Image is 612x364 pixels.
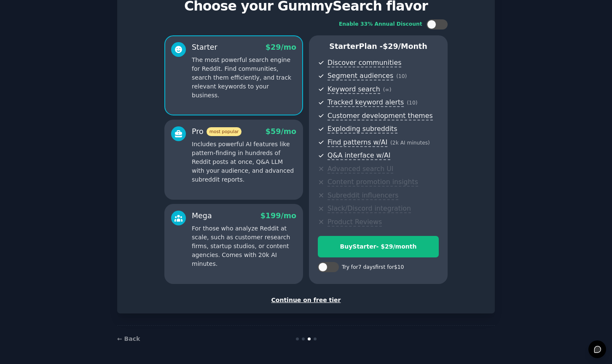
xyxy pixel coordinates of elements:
p: For those who analyze Reddit at scale, such as customer research firms, startup studios, or conte... [192,224,296,268]
span: Keyword search [327,85,380,94]
span: Customer development themes [327,112,433,120]
span: Q&A interface w/AI [327,151,390,160]
span: Product Reviews [327,218,382,227]
span: Content promotion insights [327,178,418,187]
p: Includes powerful AI features like pattern-finding in hundreds of Reddit posts at once, Q&A LLM w... [192,140,296,184]
p: Starter Plan - [318,41,439,52]
span: $ 59 /mo [266,127,296,136]
div: Enable 33% Annual Discount [339,21,422,28]
span: ( ∞ ) [383,87,392,93]
div: Mega [192,211,212,221]
span: Subreddit influencers [327,191,398,200]
span: Segment audiences [327,72,393,80]
span: ( 2k AI minutes ) [390,140,430,146]
span: Exploding subreddits [327,125,397,134]
span: ( 10 ) [396,73,407,79]
span: Discover communities [327,59,401,67]
span: ( 10 ) [407,100,417,106]
span: $ 199 /mo [260,211,296,220]
div: Pro [192,126,242,137]
a: ← Back [117,335,140,342]
div: Try for 7 days first for $10 [342,264,404,271]
span: Advanced search UI [327,165,393,174]
span: $ 29 /mo [266,43,296,51]
div: Continue on free tier [126,296,486,305]
span: Slack/Discord integration [327,204,411,213]
span: Tracked keyword alerts [327,98,404,107]
p: The most powerful search engine for Reddit. Find communities, search them efficiently, and track ... [192,56,296,100]
button: BuyStarter- $29/month [318,236,439,257]
span: $ 29 /month [383,42,427,51]
span: most popular [207,127,242,136]
div: Buy Starter - $ 29 /month [318,242,438,251]
span: Find patterns w/AI [327,138,387,147]
div: Starter [192,42,217,53]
